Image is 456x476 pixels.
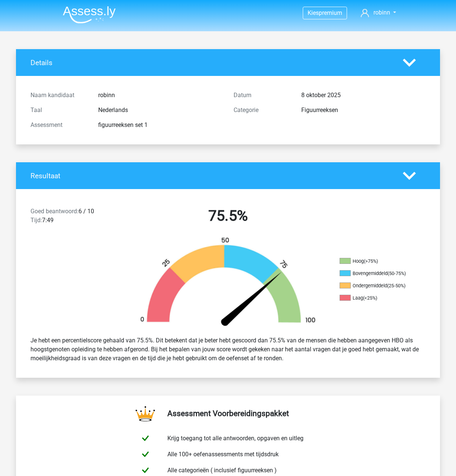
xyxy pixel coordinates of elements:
[30,208,78,215] span: Goed beantwoord:
[63,6,116,23] img: Assessly
[93,121,228,130] div: figuurreeksen set 1
[132,207,324,225] h2: 75.5%
[308,9,319,16] span: Kies
[228,91,296,100] div: Datum
[228,106,296,115] div: Categorie
[25,106,93,115] div: Taal
[30,58,392,67] h4: Details
[364,258,378,264] div: (>75%)
[363,295,377,301] div: (<25%)
[387,283,405,288] div: (25-50%)
[25,121,93,130] div: Assessment
[30,172,392,180] h4: Resultaat
[296,91,431,100] div: 8 oktober 2025
[25,333,431,366] div: Je hebt een percentielscore gehaald van 75.5%. Dit betekent dat je beter hebt gescoord dan 75.5% ...
[340,295,414,301] li: Laag
[358,8,399,17] a: robinn
[340,258,414,265] li: Hoog
[388,271,406,276] div: (50-75%)
[296,106,431,115] div: Figuurreeksen
[128,237,328,330] img: 76.d058a8cee12a.png
[340,270,414,277] li: Bovengemiddeld
[30,217,42,224] span: Tijd:
[340,282,414,289] li: Ondergemiddeld
[319,9,342,16] span: premium
[93,106,228,115] div: Nederlands
[25,207,126,228] div: 6 / 10 7:49
[303,8,347,18] a: Kiespremium
[25,91,93,100] div: Naam kandidaat
[373,9,390,16] span: robinn
[93,91,228,100] div: robinn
